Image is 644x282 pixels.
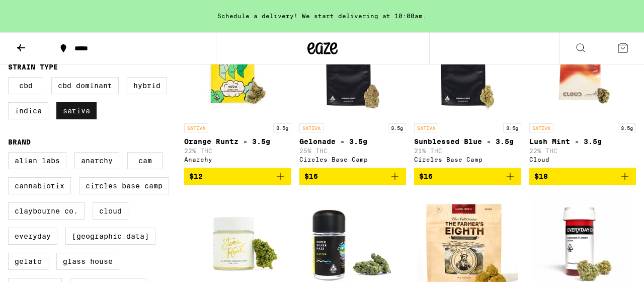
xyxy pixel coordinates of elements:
p: SATIVA [529,123,553,132]
button: Add to bag [414,168,521,185]
label: Sativa [56,102,97,119]
p: 25% THC [299,148,407,154]
label: [GEOGRAPHIC_DATA] [65,228,155,245]
p: 21% THC [414,148,521,154]
span: Hi. Need any help? [6,7,72,15]
img: Circles Base Camp - Gelonade - 3.5g [302,18,403,118]
label: Gelato [8,253,48,270]
div: Circles Base Camp [299,156,407,163]
button: Add to bag [299,168,407,185]
label: Alien Labs [8,152,66,169]
label: Anarchy [74,152,119,169]
span: $18 [534,172,548,180]
p: SATIVA [184,123,208,132]
a: Open page for Lush Mint - 3.5g from Cloud [529,18,636,168]
p: 3.5g [388,123,406,132]
button: Add to bag [529,168,636,185]
p: Sunblessed Blue - 3.5g [414,137,521,146]
div: Circles Base Camp [414,156,521,163]
label: Everyday [8,228,57,245]
span: $12 [189,172,203,180]
img: Cloud - Lush Mint - 3.5g [532,18,633,118]
p: 3.5g [618,123,636,132]
img: Circles Base Camp - Sunblessed Blue - 3.5g [417,18,518,118]
legend: Strain Type [8,63,58,71]
p: Lush Mint - 3.5g [529,137,636,146]
label: Claybourne Co. [8,202,85,220]
p: 22% THC [529,148,636,154]
label: Indica [8,102,48,119]
p: SATIVA [299,123,324,132]
button: Add to bag [184,168,291,185]
p: SATIVA [414,123,438,132]
label: CBD Dominant [51,77,119,94]
label: Cannabiotix [8,177,71,194]
a: Open page for Orange Runtz - 3.5g from Anarchy [184,18,291,168]
p: Gelonade - 3.5g [299,137,407,146]
p: 3.5g [503,123,521,132]
p: 22% THC [184,148,291,154]
label: CBD [8,77,43,94]
div: Anarchy [184,156,291,163]
a: Open page for Sunblessed Blue - 3.5g from Circles Base Camp [414,18,521,168]
div: Cloud [529,156,636,163]
label: Cloud [93,202,128,220]
label: CAM [127,152,163,169]
span: $16 [419,172,433,180]
img: Anarchy - Orange Runtz - 3.5g [187,18,288,118]
label: Hybrid [127,77,167,94]
p: 3.5g [273,123,291,132]
a: Open page for Gelonade - 3.5g from Circles Base Camp [299,18,407,168]
span: $16 [304,172,318,180]
label: Glass House [56,253,119,270]
p: Orange Runtz - 3.5g [184,137,291,146]
legend: Brand [8,138,31,146]
label: Circles Base Camp [79,177,169,194]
